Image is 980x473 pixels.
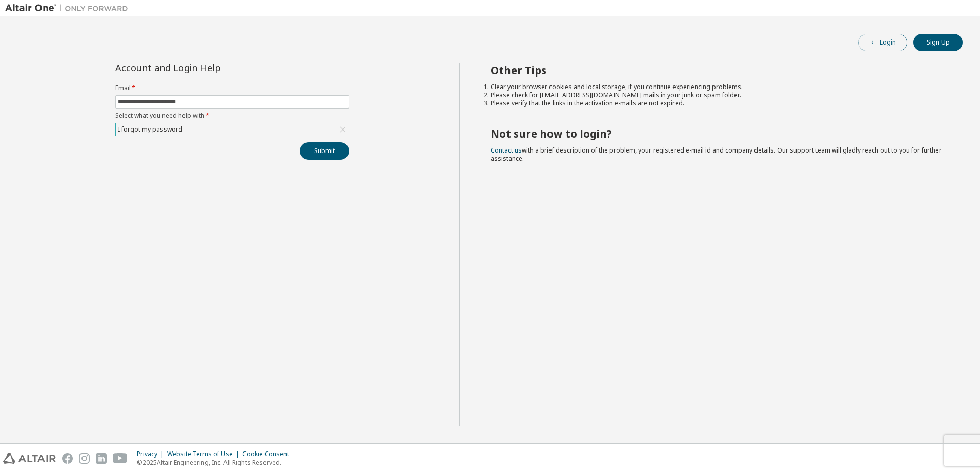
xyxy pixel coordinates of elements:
p: © 2025 Altair Engineering, Inc. All Rights Reserved. [137,458,295,467]
li: Clear your browser cookies and local storage, if you continue experiencing problems. [491,83,945,91]
a: Contact us [491,146,522,155]
div: I forgot my password [116,124,184,135]
li: Please verify that the links in the activation e-mails are not expired. [491,99,945,107]
div: Account and Login Help [115,63,302,72]
button: Submit [300,142,349,160]
li: Please check for [EMAIL_ADDRESS][DOMAIN_NAME] mails in your junk or spam folder. [491,91,945,99]
div: Cookie Consent [242,450,295,458]
label: Select what you need help with [115,112,349,120]
div: Website Terms of Use [167,450,242,458]
span: with a brief description of the problem, your registered e-mail id and company details. Our suppo... [491,146,942,163]
h2: Not sure how to login? [491,127,945,140]
button: Sign Up [913,34,963,51]
img: altair_logo.svg [3,453,56,464]
img: Altair One [5,3,133,13]
img: linkedin.svg [96,453,107,464]
img: youtube.svg [113,453,128,464]
div: Privacy [137,450,167,458]
div: I forgot my password [116,123,349,136]
button: Login [858,34,907,51]
h2: Other Tips [491,63,945,77]
label: Email [115,84,349,92]
img: facebook.svg [62,453,73,464]
img: instagram.svg [79,453,90,464]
